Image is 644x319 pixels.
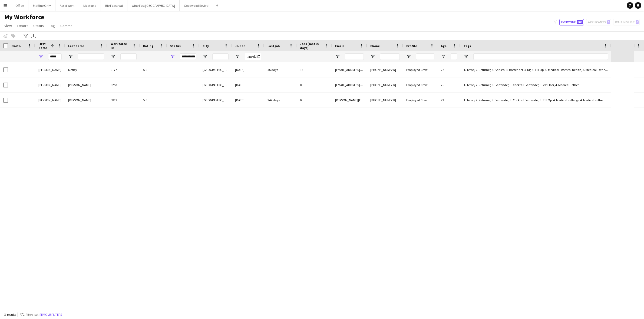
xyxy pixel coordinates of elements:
div: 22 [438,62,460,77]
input: Phone Filter Input [380,53,400,60]
button: Asset Work [55,0,79,11]
button: Open Filter Menu [406,54,411,59]
span: Tag [49,23,55,28]
div: [GEOGRAPHIC_DATA] [199,62,232,77]
button: Open Filter Menu [68,54,73,59]
button: Remove filters [38,312,63,318]
div: 46 days [264,62,297,77]
button: Open Filter Menu [335,54,340,59]
div: 0252 [107,77,140,92]
div: [EMAIL_ADDRESS][DOMAIN_NAME] [332,77,367,92]
input: City Filter Input [212,53,229,60]
span: Last job [267,44,280,48]
a: Tag [47,22,57,29]
span: First Name [38,42,49,50]
div: 25 [438,77,460,92]
span: Export [17,23,28,28]
span: View [4,23,12,28]
div: 0 [297,77,332,92]
div: Employed Crew [403,62,438,77]
button: Open Filter Menu [441,54,446,59]
div: Netley [65,62,107,77]
span: My Workforce [4,13,44,21]
div: [DATE] [232,77,264,92]
span: Email [335,44,344,48]
input: Tags Filter Input [473,53,608,60]
div: 0177 [107,62,140,77]
input: First Name Filter Input [48,53,62,60]
a: Comms [58,22,75,29]
button: Goodwood Revival [180,0,214,11]
div: 347 days [264,93,297,108]
a: View [2,22,14,29]
div: 1. Temp, 2. Returner, 3. Bartender, 3. Cocktail Bartender, 3. VIP Floor, 4. Medical - other [460,77,611,92]
span: Phone [370,44,380,48]
input: Workforce ID Filter Input [120,53,137,60]
button: Open Filter Menu [170,54,175,59]
a: Export [15,22,30,29]
app-action-btn: Export XLSX [30,33,37,39]
div: 0 [297,93,332,108]
div: [PHONE_NUMBER] [367,62,403,77]
button: Open Filter Menu [370,54,375,59]
input: Profile Filter Input [416,53,434,60]
span: 808 [577,20,583,24]
div: [PHONE_NUMBER] [367,93,403,108]
button: Open Filter Menu [38,54,43,59]
input: Last Name Filter Input [78,53,104,60]
div: [PERSON_NAME] [35,93,65,108]
div: 5.0 [140,93,167,108]
div: 22 [438,93,460,108]
span: City [203,44,209,48]
span: Workforce ID [111,42,130,50]
div: [PERSON_NAME] [65,77,107,92]
app-action-btn: Advanced filters [22,33,29,39]
button: Everyone808 [559,19,584,25]
div: [PERSON_NAME] [65,93,107,108]
button: Big Feastival [101,0,127,11]
span: Profile [406,44,417,48]
button: Open Filter Menu [235,54,240,59]
button: Open Filter Menu [203,54,207,59]
div: 1. Temp, 2. Returner, 3. Bartender, 3. Cocktail Bartender, 3. Till Op, 4. Medical - allergy, 4. M... [460,93,611,108]
div: [EMAIL_ADDRESS][DOMAIN_NAME] [332,62,367,77]
input: Age Filter Input [451,53,457,60]
span: Comms [60,23,72,28]
a: Status [31,22,46,29]
span: Photo [11,44,21,48]
div: 5.0 [140,62,167,77]
span: Last Name [68,44,84,48]
input: Email Filter Input [345,53,364,60]
span: Status [170,44,181,48]
input: Joined Filter Input [245,53,261,60]
button: Office [11,0,28,11]
div: [PERSON_NAME][EMAIL_ADDRESS][PERSON_NAME][DOMAIN_NAME] [332,93,367,108]
button: Wing Fest [GEOGRAPHIC_DATA] [127,0,180,11]
div: [GEOGRAPHIC_DATA] [199,77,232,92]
div: [PHONE_NUMBER] [367,77,403,92]
div: [PERSON_NAME] [35,62,65,77]
span: Jobs (last 90 days) [300,42,322,50]
button: Open Filter Menu [464,54,468,59]
span: Joined [235,44,246,48]
div: 12 [297,62,332,77]
div: [GEOGRAPHIC_DATA] [199,93,232,108]
div: 1. Temp, 2. Returner, 3. Barista, 3. Bartender, 3. KP, 3. Till Op, 4. Medical - mental health, 4.... [460,62,611,77]
button: Staffing Only [28,0,55,11]
span: Status [33,23,44,28]
button: Meatopia [79,0,101,11]
div: 0813 [107,93,140,108]
span: Age [441,44,447,48]
button: Open Filter Menu [111,54,115,59]
span: 2 filters set [23,313,38,317]
div: [DATE] [232,93,264,108]
div: [DATE] [232,62,264,77]
span: Rating [143,44,153,48]
div: Employed Crew [403,93,438,108]
div: [PERSON_NAME] [35,77,65,92]
span: Tags [464,44,471,48]
div: Employed Crew [403,77,438,92]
